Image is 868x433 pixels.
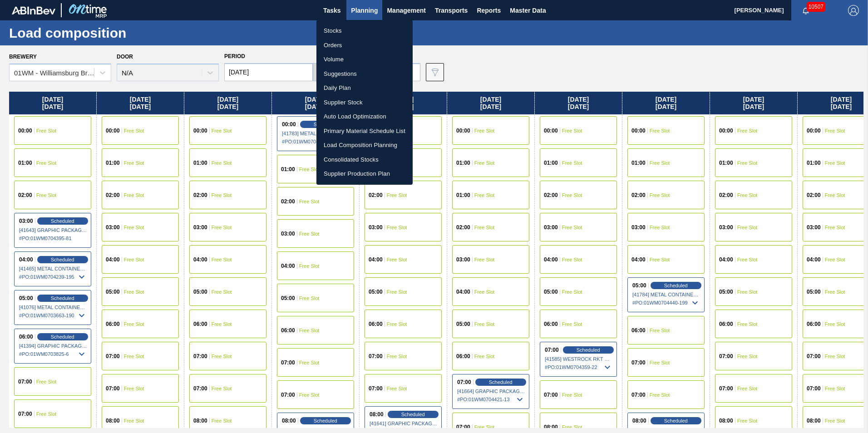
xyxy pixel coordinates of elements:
a: Stocks [316,24,413,38]
a: Orders [316,38,413,53]
a: Primary Material Schedule List [316,124,413,138]
a: Suggestions [316,67,413,81]
a: Supplier Stock [316,95,413,110]
a: Load Composition Planning [316,138,413,153]
a: Daily Plan [316,81,413,95]
a: Supplier Production Plan [316,167,413,181]
a: Auto Load Optimization [316,109,413,124]
a: Consolidated Stocks [316,153,413,167]
a: Volume [316,52,413,67]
